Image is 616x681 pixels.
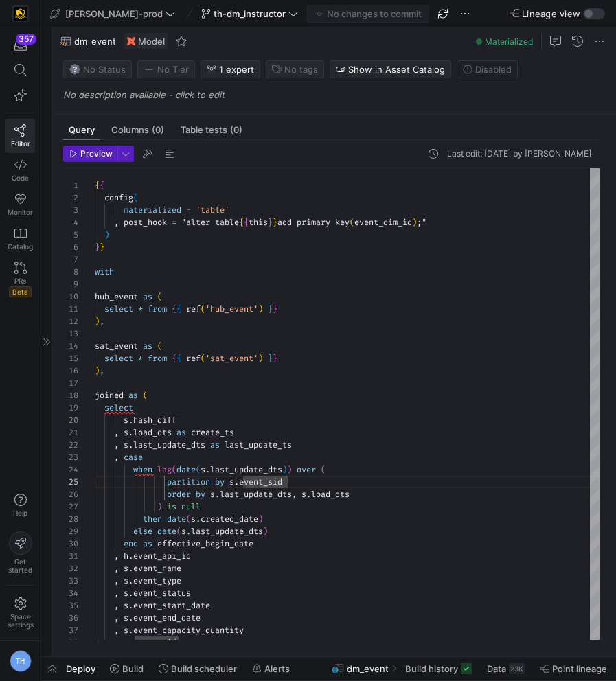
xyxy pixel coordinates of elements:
[128,612,133,623] span: .
[284,64,318,75] span: No tags
[133,625,244,636] span: event_capacity_quantity
[128,439,133,450] span: .
[9,286,32,297] span: Beta
[399,657,478,680] button: Build history
[191,427,234,438] span: create_ts
[114,563,119,574] span: ,
[114,637,119,648] span: ,
[8,242,33,251] span: Catalog
[63,550,78,562] div: 31
[522,8,580,19] span: Lineage view
[63,488,78,500] div: 26
[176,427,186,438] span: as
[210,464,282,475] span: last_update_dts
[124,439,128,450] span: s
[239,476,282,487] span: event_sid
[128,588,133,599] span: .
[268,353,273,364] span: }
[104,657,150,680] button: Build
[124,217,167,228] span: post_hook
[405,663,458,674] span: Build history
[167,513,186,524] span: date
[157,526,176,537] span: date
[63,340,78,352] div: 14
[201,60,260,78] button: 1 expert
[347,663,389,674] span: dm_event
[143,513,162,524] span: then
[95,266,114,277] span: with
[63,303,78,315] div: 11
[124,205,181,216] span: materialized
[172,464,176,475] span: (
[63,525,78,538] div: 29
[167,476,210,487] span: partition
[264,663,290,674] span: Alerts
[258,303,263,314] span: )
[95,340,138,351] span: sat_event
[268,217,273,228] span: }
[114,612,119,623] span: ,
[5,187,35,222] a: Monitor
[176,303,181,314] span: {
[215,476,225,487] span: by
[417,217,426,228] span: ;"
[104,229,109,240] span: )
[95,291,138,302] span: hub_event
[95,242,100,253] span: }
[225,439,292,450] span: last_update_ts
[273,217,277,228] span: }
[63,229,78,241] div: 5
[69,64,80,75] img: No status
[157,340,162,351] span: (
[133,439,205,450] span: last_update_dts
[201,353,205,364] span: (
[350,217,354,228] span: (
[133,526,152,537] span: else
[11,139,30,148] span: Editor
[63,599,78,612] div: 35
[447,149,591,159] div: Last edit: [DATE] by [PERSON_NAME]
[100,242,104,253] span: }
[128,575,133,586] span: .
[5,526,35,579] button: Getstarted
[5,647,35,676] button: TH
[124,427,128,438] span: s
[104,303,133,314] span: select
[534,657,613,680] button: Point lineage
[144,64,189,75] span: No Tier
[201,513,258,524] span: created_date
[114,625,119,636] span: ,
[143,390,148,401] span: (
[122,663,144,674] span: Build
[63,146,117,162] button: Preview
[128,625,133,636] span: .
[63,538,78,550] div: 30
[552,663,607,674] span: Point lineage
[258,513,263,524] span: )
[63,402,78,414] div: 19
[348,64,445,75] span: Show in Asset Catalog
[124,415,128,426] span: s
[10,650,32,672] div: TH
[95,180,100,191] span: {
[63,587,78,599] div: 34
[210,489,215,500] span: s
[487,663,506,674] span: Data
[104,353,133,364] span: select
[63,365,78,377] div: 16
[273,353,277,364] span: }
[63,278,78,290] div: 9
[412,217,417,228] span: )
[114,439,119,450] span: ,
[5,153,35,187] a: Code
[63,89,611,100] p: No description available - click to edit
[176,353,181,364] span: {
[230,126,242,135] span: (0)
[111,126,164,135] span: Columns
[63,241,78,253] div: 6
[100,180,104,191] span: {
[186,353,201,364] span: ref
[191,526,263,537] span: last_update_dts
[5,119,35,153] a: Editor
[133,588,191,599] span: event_status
